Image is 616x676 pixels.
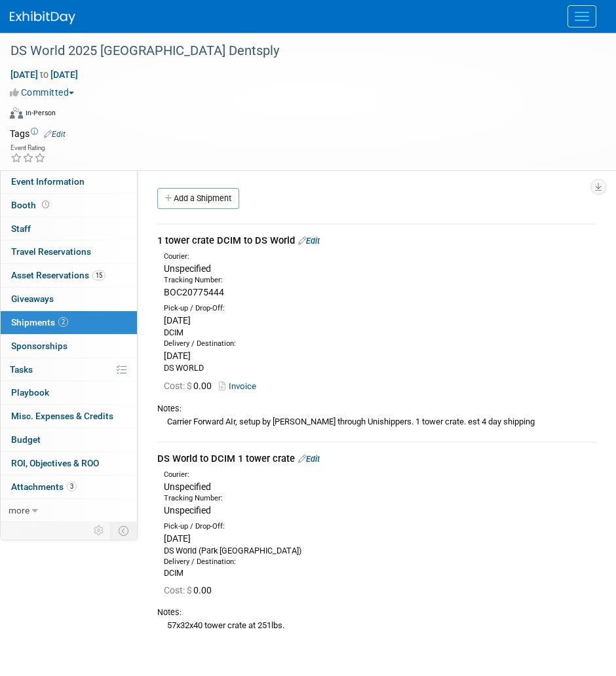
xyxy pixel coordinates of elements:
[157,188,239,209] a: Add a Shipment
[164,339,596,349] div: Delivery / Destination:
[10,86,79,99] button: Committed
[11,293,54,304] span: Giveaways
[11,270,106,280] span: Asset Reservations
[164,275,596,286] div: Tracking Number:
[1,405,137,428] a: Misc. Expenses & Credits
[164,480,596,493] div: Unspecified
[1,288,137,310] a: Giveaways
[164,585,217,595] span: 0.00
[1,499,137,522] a: more
[298,236,320,246] a: Edit
[39,200,52,210] span: Booth not reserved yet
[58,317,68,327] span: 2
[219,381,261,391] a: Invoice
[9,505,29,516] span: more
[164,470,596,480] div: Courier:
[157,618,596,632] div: 57x32x40 tower crate at 251lbs.
[1,476,137,498] a: Attachments3
[164,303,596,314] div: Pick-up / Drop-Off:
[1,381,137,404] a: Playbook
[11,481,77,492] span: Attachments
[92,271,106,280] span: 15
[11,411,113,421] span: Misc. Expenses & Credits
[1,311,137,334] a: Shipments2
[6,39,590,63] div: DS World 2025 [GEOGRAPHIC_DATA] Dentsply
[1,264,137,287] a: Asset Reservations15
[157,415,596,428] div: Carrier Forward AIr, setup by [PERSON_NAME] through Unishippers. 1 tower crate. est 4 day shipping
[11,200,52,210] span: Booth
[568,5,596,28] button: Menu
[164,532,596,545] div: [DATE]
[157,234,596,248] div: 1 tower crate DCIM to DS World
[38,69,50,80] span: to
[1,452,137,475] a: ROI, Objectives & ROO
[11,341,67,351] span: Sponsorships
[11,317,68,328] span: Shipments
[111,522,138,539] td: Toggle Event Tabs
[25,108,56,118] div: In-Person
[164,349,596,362] div: [DATE]
[157,403,596,415] div: Notes:
[164,545,596,557] div: DS World (Park [GEOGRAPHIC_DATA])
[11,176,85,187] span: Event Information
[157,607,596,618] div: Notes:
[164,381,217,391] span: 0.00
[67,481,77,491] span: 3
[164,262,596,275] div: Unspecified
[10,69,79,81] span: [DATE] [DATE]
[1,428,137,451] a: Budget
[44,130,66,139] a: Edit
[164,252,596,262] div: Courier:
[164,381,193,391] span: Cost: $
[10,127,66,140] td: Tags
[10,105,600,125] div: Event Format
[11,387,49,398] span: Playbook
[11,223,31,234] span: Staff
[164,314,596,327] div: [DATE]
[157,452,596,466] div: DS World to DCIM 1 tower crate
[164,557,596,567] div: Delivery / Destination:
[164,327,596,339] div: DCIM
[164,287,224,297] span: BOC20775444
[10,11,75,24] img: ExhibitDay
[1,194,137,217] a: Booth
[164,362,596,374] div: DS WORLD
[1,170,137,193] a: Event Information
[11,458,99,468] span: ROI, Objectives & ROO
[1,240,137,263] a: Travel Reservations
[11,246,91,257] span: Travel Reservations
[164,567,596,579] div: DCIM
[164,505,211,516] span: Unspecified
[88,522,111,539] td: Personalize Event Tab Strip
[1,217,137,240] a: Staff
[164,521,596,532] div: Pick-up / Drop-Off:
[298,454,320,464] a: Edit
[10,107,23,118] img: Format-Inperson.png
[164,493,596,504] div: Tracking Number:
[1,358,137,381] a: Tasks
[11,434,41,445] span: Budget
[164,585,193,595] span: Cost: $
[10,364,33,375] span: Tasks
[10,145,46,151] div: Event Rating
[1,335,137,358] a: Sponsorships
